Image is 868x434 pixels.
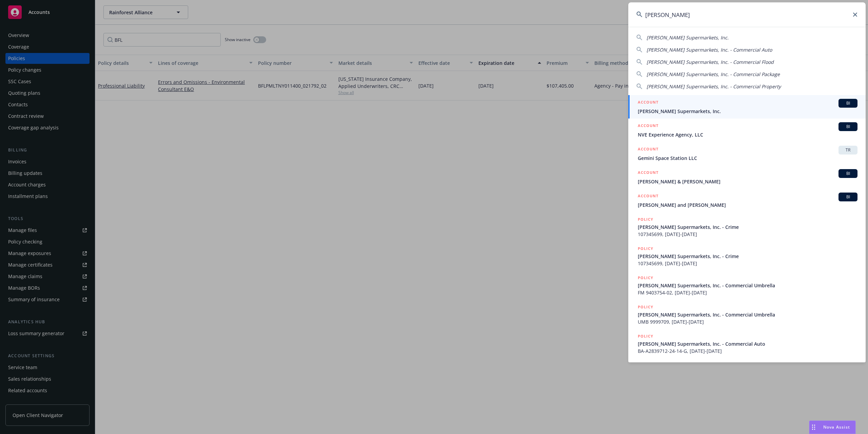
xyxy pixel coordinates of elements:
[638,340,857,347] span: [PERSON_NAME] Supermarkets, Inc. - Commercial Auto
[638,318,857,325] span: UMB 9999709, [DATE]-[DATE]
[638,122,658,130] h5: ACCOUNT
[628,2,866,27] input: Search...
[638,245,653,252] h5: POLICY
[638,231,857,238] span: 107345699, [DATE]-[DATE]
[638,253,857,260] span: [PERSON_NAME] Supermarkets, Inc. - Crime
[628,165,866,189] a: ACCOUNTBI[PERSON_NAME] & [PERSON_NAME]
[638,216,653,223] h5: POLICY
[638,274,653,281] h5: POLICY
[638,169,658,177] h5: ACCOUNT
[809,420,856,434] button: Nova Assist
[638,282,857,289] span: [PERSON_NAME] Supermarkets, Inc. - Commercial Umbrella
[638,333,653,340] h5: POLICY
[647,71,780,77] span: [PERSON_NAME] Supermarkets, Inc. - Commercial Package
[638,178,857,185] span: [PERSON_NAME] & [PERSON_NAME]
[638,146,658,154] h5: ACCOUNT
[628,300,866,329] a: POLICY[PERSON_NAME] Supermarkets, Inc. - Commercial UmbrellaUMB 9999709, [DATE]-[DATE]
[638,311,857,318] span: [PERSON_NAME] Supermarkets, Inc. - Commercial Umbrella
[638,131,857,138] span: NVE Experience Agency, LLC
[628,241,866,271] a: POLICY[PERSON_NAME] Supermarkets, Inc. - Crime107345699, [DATE]-[DATE]
[628,142,866,165] a: ACCOUNTTRGemini Space Station LLC
[841,194,855,200] span: BI
[647,47,772,53] span: [PERSON_NAME] Supermarkets, Inc. - Commercial Auto
[628,189,866,212] a: ACCOUNTBI[PERSON_NAME] and [PERSON_NAME]
[628,212,866,241] a: POLICY[PERSON_NAME] Supermarkets, Inc. - Crime107345699, [DATE]-[DATE]
[841,147,855,153] span: TR
[809,421,818,434] div: Drag to move
[638,304,653,310] h5: POLICY
[638,193,658,201] h5: ACCOUNT
[638,260,857,267] span: 107345699, [DATE]-[DATE]
[628,119,866,142] a: ACCOUNTBINVE Experience Agency, LLC
[841,124,855,130] span: BI
[638,99,658,107] h5: ACCOUNT
[647,59,774,65] span: [PERSON_NAME] Supermarkets, Inc. - Commercial Flood
[638,223,857,231] span: [PERSON_NAME] Supermarkets, Inc. - Crime
[823,424,850,430] span: Nova Assist
[628,271,866,300] a: POLICY[PERSON_NAME] Supermarkets, Inc. - Commercial UmbrellaFM 9403754-02, [DATE]-[DATE]
[628,95,866,119] a: ACCOUNTBI[PERSON_NAME] Supermarkets, Inc.
[841,100,855,106] span: BI
[638,155,857,162] span: Gemini Space Station LLC
[638,347,857,355] span: BA-A2839712-24-14-G, [DATE]-[DATE]
[638,289,857,296] span: FM 9403754-02, [DATE]-[DATE]
[638,108,857,115] span: [PERSON_NAME] Supermarkets, Inc.
[841,170,855,177] span: BI
[628,329,866,358] a: POLICY[PERSON_NAME] Supermarkets, Inc. - Commercial AutoBA-A2839712-24-14-G, [DATE]-[DATE]
[647,34,729,41] span: [PERSON_NAME] Supermarkets, Inc.
[647,83,781,90] span: [PERSON_NAME] Supermarkets, Inc. - Commercial Property
[638,201,857,209] span: [PERSON_NAME] and [PERSON_NAME]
